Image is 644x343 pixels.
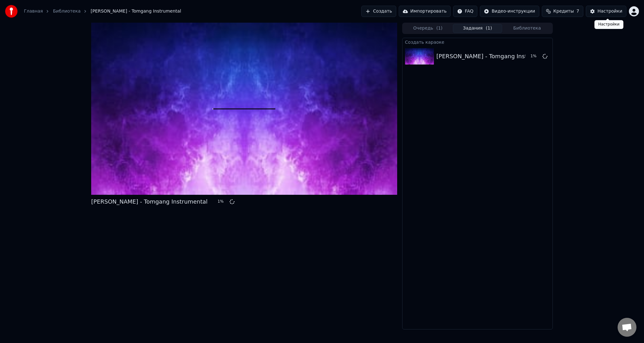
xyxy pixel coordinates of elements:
img: youka [5,5,18,18]
span: [PERSON_NAME] - Tomgang Instrumental [91,8,181,14]
button: Задания [453,24,502,33]
a: Главная [24,8,43,14]
div: Создать караоке [402,38,552,46]
span: Кредиты [553,8,574,14]
div: 1 % [530,54,540,59]
span: 7 [576,8,579,14]
a: Открытый чат [618,318,636,337]
nav: breadcrumb [24,8,181,14]
button: FAQ [453,6,477,17]
button: Настройки [586,6,626,17]
div: 1 % [218,199,227,204]
button: Видео-инструкции [480,6,539,17]
button: Импортировать [399,6,451,17]
button: Кредиты7 [542,6,583,17]
div: Настройки [597,8,622,14]
button: Библиотека [502,24,552,33]
button: Очередь [403,24,453,33]
div: [PERSON_NAME] - Tomgang Instrumental [436,52,553,61]
span: ( 1 ) [436,25,442,31]
div: [PERSON_NAME] - Tomgang Instrumental [91,197,208,206]
button: Создать [361,6,396,17]
div: Настройки [594,20,623,29]
span: ( 1 ) [486,25,492,31]
a: Библиотека [53,8,80,14]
